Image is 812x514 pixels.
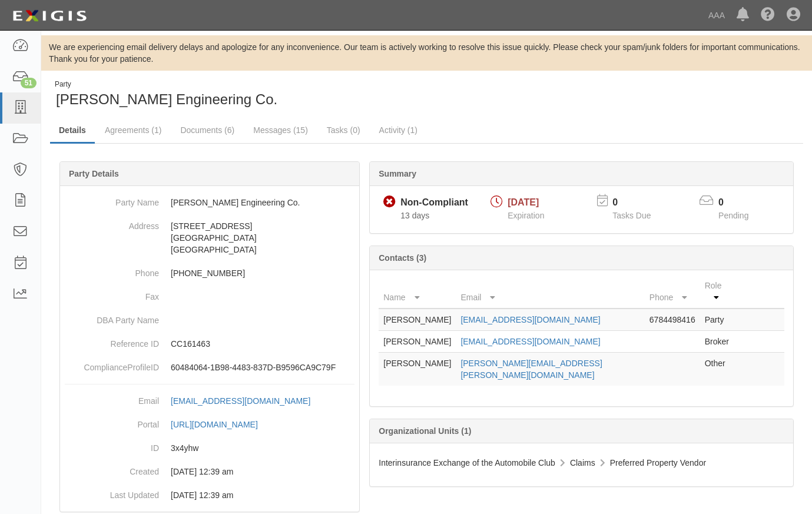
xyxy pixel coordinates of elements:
a: [EMAIL_ADDRESS][DOMAIN_NAME] [460,315,600,324]
p: 60484064-1B98-4483-837D-B9596CA9C79F [171,362,354,373]
a: [EMAIL_ADDRESS][DOMAIN_NAME] [460,337,600,346]
th: Role [700,275,737,309]
div: Non-Compliant [400,196,468,210]
td: 6784498416 [645,309,700,331]
dd: [STREET_ADDRESS] [GEOGRAPHIC_DATA] [GEOGRAPHIC_DATA] [65,214,354,261]
div: We are experiencing email delivery delays and apologize for any inconvenience. Our team is active... [41,41,812,65]
dt: Last Updated [65,483,159,501]
a: Messages (15) [244,118,317,142]
dt: ID [65,436,159,454]
span: Tasks Due [612,211,651,220]
p: 0 [718,196,763,210]
th: Email [456,275,644,309]
dd: 03/10/2023 12:39 am [65,460,354,483]
a: [PERSON_NAME][EMAIL_ADDRESS][PERSON_NAME][DOMAIN_NAME] [460,359,602,380]
dt: Address [65,214,159,232]
a: [URL][DOMAIN_NAME] [171,420,271,429]
b: Summary [379,169,416,178]
b: Organizational Units (1) [379,426,471,436]
td: [PERSON_NAME] [379,309,456,331]
td: Broker [700,331,737,353]
dd: 3x4yhw [65,436,354,460]
dt: Fax [65,285,159,303]
div: [EMAIL_ADDRESS][DOMAIN_NAME] [171,395,310,407]
div: Party [55,79,277,89]
td: [PERSON_NAME] [379,353,456,386]
dt: Phone [65,261,159,279]
i: Non-Compliant [383,196,396,208]
p: CC161463 [171,338,354,350]
dd: 03/10/2023 12:39 am [65,483,354,507]
span: Claims [570,458,595,467]
span: Pending [718,211,748,220]
dt: Party Name [65,191,159,208]
span: [PERSON_NAME] Engineering Co. [56,91,277,107]
th: Name [379,275,456,309]
dt: Email [65,389,159,407]
a: Activity (1) [370,118,426,142]
dd: [PHONE_NUMBER] [65,261,354,285]
a: Documents (6) [171,118,243,142]
dd: [PERSON_NAME] Engineering Co. [65,191,354,214]
a: Details [50,118,95,144]
i: Help Center - Complianz [761,8,775,22]
dt: Reference ID [65,332,159,350]
a: AAA [702,4,731,27]
div: 51 [21,78,37,88]
a: [EMAIL_ADDRESS][DOMAIN_NAME] [171,396,323,406]
img: logo-5460c22ac91f19d4615b14bd174203de0afe785f0fc80cf4dbbc73dc1793850b.png [9,5,90,26]
p: 0 [612,196,665,210]
div: Haag Engineering Co. [50,79,418,110]
a: Agreements (1) [96,118,170,142]
a: Tasks (0) [318,118,369,142]
td: [PERSON_NAME] [379,331,456,353]
span: [DATE] [508,197,539,207]
dt: DBA Party Name [65,309,159,326]
span: Preferred Property Vendor [610,458,706,467]
td: Other [700,353,737,386]
dt: Portal [65,413,159,430]
b: Party Details [69,169,119,178]
span: Since 08/15/2025 [400,211,429,220]
b: Contacts (3) [379,253,426,263]
span: Interinsurance Exchange of the Automobile Club [379,458,555,467]
th: Phone [645,275,700,309]
dt: ComplianceProfileID [65,356,159,373]
dt: Created [65,460,159,477]
span: Expiration [508,211,544,220]
td: Party [700,309,737,331]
